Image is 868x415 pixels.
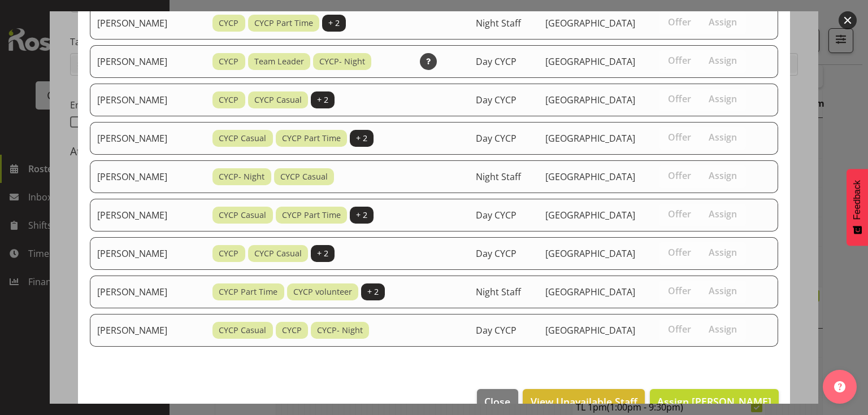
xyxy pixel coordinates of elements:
[668,16,691,28] span: Offer
[545,247,635,260] span: [GEOGRAPHIC_DATA]
[293,286,352,298] span: CYCP volunteer
[709,324,737,335] span: Assign
[852,180,862,220] span: Feedback
[90,276,206,308] td: [PERSON_NAME]
[545,171,635,183] span: [GEOGRAPHIC_DATA]
[356,132,367,145] span: + 2
[668,170,691,181] span: Offer
[90,122,206,155] td: [PERSON_NAME]
[282,132,341,145] span: CYCP Part Time
[668,208,691,220] span: Offer
[254,55,304,68] span: Team Leader
[476,94,517,106] span: Day CYCP
[219,286,277,298] span: CYCP Part Time
[668,285,691,296] span: Offer
[219,55,238,68] span: CYCP
[650,389,779,414] button: Assign [PERSON_NAME]
[709,170,737,181] span: Assign
[219,247,238,260] span: CYCP
[476,209,517,221] span: Day CYCP
[356,209,367,221] span: + 2
[545,17,635,29] span: [GEOGRAPHIC_DATA]
[282,324,302,337] span: CYCP
[319,55,365,68] span: CYCP- Night
[476,17,521,29] span: Night Staff
[476,132,517,145] span: Day CYCP
[254,17,313,29] span: CYCP Part Time
[476,247,517,260] span: Day CYCP
[280,171,328,183] span: CYCP Casual
[477,389,518,414] button: Close
[90,84,206,116] td: [PERSON_NAME]
[668,55,691,66] span: Offer
[545,209,635,221] span: [GEOGRAPHIC_DATA]
[476,286,521,298] span: Night Staff
[484,394,510,409] span: Close
[668,324,691,335] span: Offer
[709,208,737,220] span: Assign
[219,324,266,337] span: CYCP Casual
[709,285,737,296] span: Assign
[90,199,206,231] td: [PERSON_NAME]
[317,247,328,260] span: + 2
[219,171,264,183] span: CYCP- Night
[545,324,635,337] span: [GEOGRAPHIC_DATA]
[317,94,328,106] span: + 2
[668,93,691,104] span: Offer
[545,286,635,298] span: [GEOGRAPHIC_DATA]
[90,7,206,40] td: [PERSON_NAME]
[476,324,517,337] span: Day CYCP
[90,314,206,347] td: [PERSON_NAME]
[90,45,206,78] td: [PERSON_NAME]
[709,132,737,143] span: Assign
[282,209,341,221] span: CYCP Part Time
[476,171,521,183] span: Night Staff
[847,169,868,246] button: Feedback - Show survey
[657,395,771,408] span: Assign [PERSON_NAME]
[709,16,737,28] span: Assign
[367,286,379,298] span: + 2
[545,132,635,145] span: [GEOGRAPHIC_DATA]
[254,94,302,106] span: CYCP Casual
[531,394,637,409] span: View Unavailable Staff
[219,209,266,221] span: CYCP Casual
[834,381,845,392] img: help-xxl-2.png
[219,94,238,106] span: CYCP
[709,93,737,104] span: Assign
[709,55,737,66] span: Assign
[668,247,691,258] span: Offer
[219,132,266,145] span: CYCP Casual
[90,160,206,193] td: [PERSON_NAME]
[709,247,737,258] span: Assign
[328,17,340,29] span: + 2
[545,94,635,106] span: [GEOGRAPHIC_DATA]
[545,55,635,68] span: [GEOGRAPHIC_DATA]
[219,17,238,29] span: CYCP
[476,55,517,68] span: Day CYCP
[668,132,691,143] span: Offer
[317,324,363,337] span: CYCP- Night
[90,237,206,270] td: [PERSON_NAME]
[523,389,644,414] button: View Unavailable Staff
[254,247,302,260] span: CYCP Casual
